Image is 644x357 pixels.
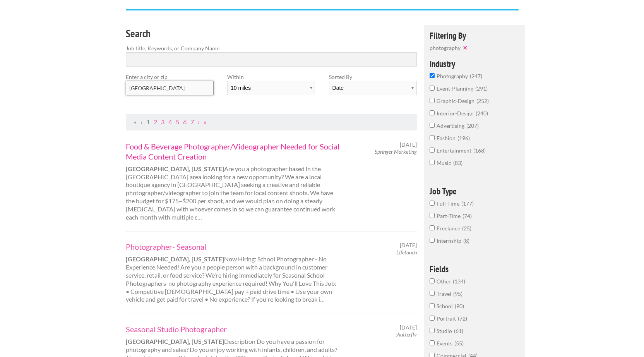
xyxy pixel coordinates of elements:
a: Food & Beverage Photographer/Videographer Needed for Social Media Content Creation [126,141,341,161]
a: Page 2 [154,118,157,125]
span: Freelance [437,225,462,232]
span: 252 [476,98,489,104]
input: entertainment168 [430,148,435,153]
input: Part-Time74 [430,213,435,218]
span: fashion [437,135,457,141]
span: [DATE] [400,324,417,331]
a: Page 4 [168,118,172,125]
span: Travel [437,290,453,297]
span: 291 [475,85,488,92]
label: Job title, Keywords, or Company Name [126,44,417,52]
span: 247 [470,73,482,79]
h4: Industry [430,59,520,68]
strong: [GEOGRAPHIC_DATA], [US_STATE] [126,338,224,345]
input: event-planning291 [430,86,435,91]
span: entertainment [437,147,473,154]
span: 8 [463,237,469,244]
a: Next Page [198,118,200,125]
a: Page 6 [183,118,187,125]
span: 72 [458,315,467,322]
input: photography247 [430,73,435,78]
span: 61 [454,328,463,334]
em: shutterfly [396,331,417,338]
span: 196 [457,135,470,141]
span: music [437,160,453,166]
select: Sort results by [329,81,417,95]
span: interior-design [437,110,476,117]
em: Springer Marketing [375,148,417,155]
input: Freelance25 [430,225,435,230]
input: music83 [430,160,435,165]
a: Page 7 [190,118,194,125]
button: ✕ [461,44,471,51]
span: photography [430,45,461,51]
input: interior-design240 [430,110,435,115]
span: 134 [453,278,465,285]
div: Are you a photographer based in the [GEOGRAPHIC_DATA] area looking for a new opportunity? We are ... [119,141,348,221]
label: Enter a city or zip [126,73,214,81]
span: First Page [134,118,137,125]
input: graphic-design252 [430,98,435,103]
span: Full-Time [437,200,461,207]
span: Previous Page [140,118,142,125]
label: Sorted By [329,73,417,81]
span: 55 [454,340,464,347]
input: Events55 [430,340,435,345]
strong: [GEOGRAPHIC_DATA], [US_STATE] [126,165,224,172]
a: Page 1 [146,118,150,125]
h3: Search [126,26,417,41]
span: 95 [453,290,462,297]
a: Last Page, Page 25 [204,118,206,125]
strong: [GEOGRAPHIC_DATA], [US_STATE] [126,255,224,263]
span: Internship [437,237,463,244]
span: 83 [453,160,462,166]
span: 207 [466,122,479,129]
label: Within [227,73,315,81]
input: advertising207 [430,123,435,128]
span: Studio [437,328,454,334]
input: fashion196 [430,135,435,140]
em: LIfetouch [396,249,417,256]
span: photography [437,73,470,79]
input: Travel95 [430,291,435,296]
input: Internship8 [430,238,435,243]
span: Events [437,340,454,347]
h4: Fields [430,264,520,273]
span: advertising [437,122,466,129]
input: School90 [430,303,435,308]
input: Full-Time177 [430,201,435,206]
span: 74 [462,213,472,219]
a: Photographer- Seasonal [126,242,341,252]
span: 25 [462,225,471,232]
span: 177 [461,200,474,207]
h4: Filtering By [430,31,520,40]
a: Page 5 [176,118,179,125]
span: School [437,303,455,309]
a: Page 3 [161,118,164,125]
span: 168 [473,147,486,154]
h4: Job Type [430,187,520,196]
span: 90 [455,303,464,309]
input: Portrait72 [430,316,435,321]
span: graphic-design [437,98,476,104]
span: Portrait [437,315,458,322]
a: Seasonal Studio Photographer [126,324,341,334]
input: Search [126,52,417,67]
input: Other134 [430,278,435,283]
span: Other [437,278,453,285]
span: event-planning [437,85,475,92]
span: [DATE] [400,242,417,249]
span: [DATE] [400,141,417,148]
span: 240 [476,110,488,117]
input: Studio61 [430,328,435,333]
div: Now Hiring: School Photographer - No Experience Needed! Are you a people person with a background... [119,242,348,304]
span: Part-Time [437,213,462,219]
